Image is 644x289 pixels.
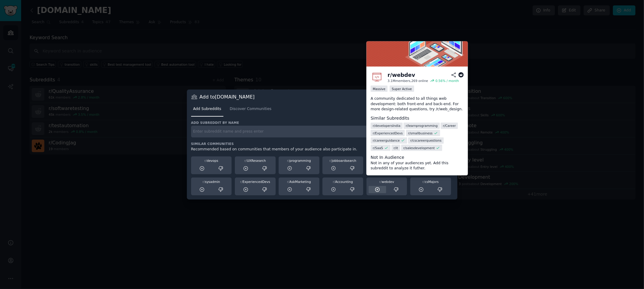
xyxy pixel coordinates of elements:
[373,131,403,135] span: r/ ExperiencedDevs
[203,180,205,184] span: r/
[379,180,382,184] span: r/
[329,159,332,162] span: r/
[281,159,317,163] div: programming
[373,146,383,150] span: r/ SaaS
[191,104,223,117] a: Add Subreddits
[200,94,255,100] h3: Add to [DOMAIN_NAME]
[371,154,464,160] dt: Not In Audience
[388,71,415,79] div: r/ webdev
[237,159,274,163] div: UXResearch
[403,146,435,150] span: r/ salesdevelopment
[373,138,400,143] span: r/ careerguidance
[193,106,221,112] span: Add Subreddits
[371,96,464,112] p: A community dedicated to all things web development: both front-end and back-end. For more design...
[371,115,464,121] dt: Similar Subreddits
[228,104,274,117] a: Discover Communities
[325,159,361,163] div: jobboardsearch
[436,79,459,83] div: 0.56 % / month
[287,180,290,184] span: r/
[369,180,405,184] div: webdev
[193,159,230,163] div: devops
[287,159,290,162] span: r/
[191,142,453,146] h3: Similar Communities
[388,79,428,83] div: 3.1M members, 269 online
[443,124,456,128] span: r/ Career
[371,71,383,83] img: webdev
[325,180,361,184] div: Accounting
[412,180,449,184] div: csMajors
[367,41,468,67] img: webdev: reddit for web developers
[240,180,242,184] span: r/
[371,160,464,171] dd: Not in any of your audiences yet. Add this subreddit to analyze it futher.
[204,159,207,162] span: r/
[333,180,335,184] span: r/
[390,86,414,92] div: Super Active
[394,146,398,150] span: r/ it
[422,180,425,184] span: r/
[191,147,453,152] div: Recommended based on communities that members of your audience also participate in.
[193,180,230,184] div: sysadmin
[371,86,388,92] div: Massive
[237,180,274,184] div: ExperiencedDevs
[281,180,317,184] div: AskMarketing
[373,124,401,128] span: r/ developersIndia
[406,124,438,128] span: r/ learnprogramming
[408,131,433,135] span: r/ smallbusiness
[245,159,247,162] span: r/
[410,138,441,143] span: r/ cscareerquestions
[230,106,271,112] span: Discover Communities
[191,126,453,137] input: Enter subreddit name and press enter
[191,121,453,125] h3: Add subreddit by name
